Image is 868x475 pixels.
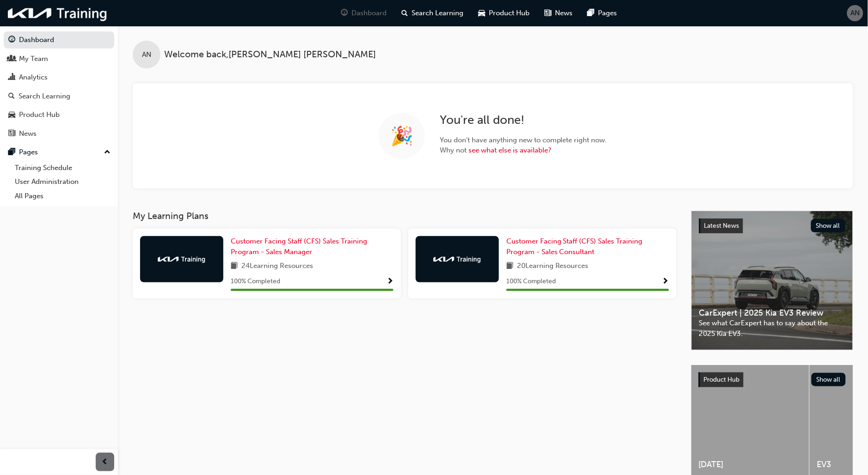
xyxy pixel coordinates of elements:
span: Welcome back , [PERSON_NAME] [PERSON_NAME] [164,49,376,60]
a: Latest NewsShow allCarExpert | 2025 Kia EV3 ReviewSee what CarExpert has to say about the 2025 Ki... [691,211,853,350]
span: Show Progress [387,278,394,286]
span: 🎉 [390,131,413,141]
span: Product Hub [704,376,740,384]
span: 24 Learning Resources [241,261,313,272]
div: My Team [19,54,48,64]
span: book-icon [506,261,513,272]
span: Customer Facing Staff (CFS) Sales Training Program - Sales Consultant [506,237,643,256]
div: Product Hub [19,110,60,120]
a: Training Schedule [11,161,114,175]
span: You don't have anything new to complete right now. [440,135,607,146]
a: News [4,125,114,142]
button: AN [847,5,863,21]
span: Customer Facing Staff (CFS) Sales Training Program - Sales Manager [231,237,367,256]
span: Search Learning [412,8,464,18]
a: car-iconProduct Hub [471,4,537,23]
span: people-icon [8,55,15,63]
a: My Team [4,50,114,67]
button: Pages [4,144,114,161]
img: kia-training [5,4,111,23]
a: Customer Facing Staff (CFS) Sales Training Program - Sales Consultant [506,236,669,257]
img: kia-training [156,255,207,264]
span: AN [851,8,860,18]
img: kia-training [432,255,483,264]
span: news-icon [545,7,552,19]
div: Analytics [19,72,48,83]
span: AN [142,49,151,60]
h3: My Learning Plans [133,211,677,221]
div: News [19,128,37,139]
button: Show all [811,219,846,232]
span: car-icon [8,111,15,119]
span: search-icon [8,92,15,101]
span: Latest News [704,222,739,230]
a: All Pages [11,189,114,203]
span: book-icon [231,261,238,272]
span: Product Hub [489,8,530,18]
span: guage-icon [8,36,15,44]
span: Dashboard [352,8,387,18]
span: Why not [440,145,607,156]
button: DashboardMy TeamAnalyticsSearch LearningProduct HubNews [4,30,114,144]
span: Pages [598,8,617,18]
a: guage-iconDashboard [334,4,394,23]
div: Search Learning [18,91,70,102]
span: Show Progress [662,278,669,286]
a: see what else is available? [468,146,551,154]
span: chart-icon [8,73,15,82]
a: news-iconNews [537,4,580,23]
span: See what CarExpert has to say about the 2025 Kia EV3. [699,318,845,339]
span: search-icon [402,7,408,19]
span: CarExpert | 2025 Kia EV3 Review [699,308,845,318]
a: search-iconSearch Learning [394,4,471,23]
a: Dashboard [4,31,114,49]
span: guage-icon [341,7,348,19]
span: prev-icon [102,457,109,468]
a: Customer Facing Staff (CFS) Sales Training Program - Sales Manager [231,236,394,257]
span: news-icon [8,130,15,138]
a: Analytics [4,69,114,86]
h2: You're all done! [440,113,607,128]
a: Latest NewsShow all [699,219,845,233]
span: [DATE] [699,459,802,470]
div: Pages [19,147,38,158]
button: Show Progress [662,276,669,287]
span: pages-icon [8,148,15,157]
span: 100 % Completed [506,276,556,287]
button: Show Progress [387,276,394,287]
a: Product Hub [4,106,114,123]
span: pages-icon [588,7,595,19]
span: up-icon [104,146,111,158]
a: Product HubShow all [699,372,846,387]
span: News [555,8,573,18]
span: 20 Learning Resources [517,261,589,272]
a: Search Learning [4,88,114,105]
span: car-icon [479,7,486,19]
a: pages-iconPages [580,4,625,23]
span: 100 % Completed [231,276,280,287]
a: User Administration [11,175,114,189]
button: Show all [812,373,846,386]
